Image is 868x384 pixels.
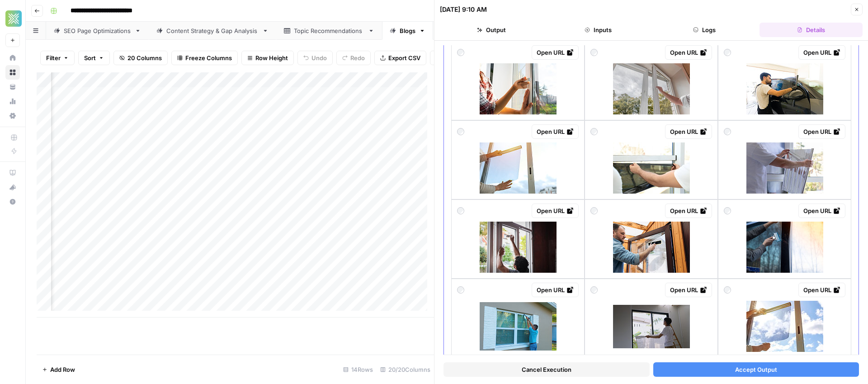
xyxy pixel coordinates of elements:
[5,10,22,27] img: Xponent21 Logo
[84,53,96,62] span: Sort
[5,65,20,80] a: Browse
[113,51,168,65] button: 20 Columns
[400,26,415,35] div: Blogs
[537,48,574,57] div: Open URL
[613,222,690,273] img: man-cleaning-glass-window-with-squeegee.jpg
[5,51,20,65] a: Home
[746,301,823,352] img: tinted-glass-in-the-house.jpg
[803,285,840,294] div: Open URL
[311,53,327,62] span: Undo
[185,53,232,62] span: Freeze Columns
[350,53,365,62] span: Redo
[759,23,863,37] button: Details
[5,109,20,123] a: Settings
[276,22,382,40] a: Topic Recommendations
[255,53,288,62] span: Row Height
[665,283,712,297] a: Open URL
[653,23,756,37] button: Logs
[480,302,557,351] img: homeowner-caulking-window-weatherproofing-home-against-rain-and-storms.jpg
[480,142,557,194] img: tinted-glass-in-the-house.jpg
[613,63,690,114] img: woman-hand-open-pvc-window-with-double-glazing-room-ventilation-concept.jpg
[5,180,20,194] button: What's new?
[37,362,80,377] button: Add Row
[798,124,845,139] a: Open URL
[653,362,859,377] button: Accept Output
[522,365,571,374] span: Cancel Execution
[5,7,20,30] button: Workspace: Xponent21
[537,206,574,215] div: Open URL
[746,63,823,114] img: specialist-installing-car-tint-on-vehicle-window-at-workshop.jpg
[670,48,707,57] div: Open URL
[297,51,333,65] button: Undo
[127,53,162,62] span: 20 Columns
[336,51,371,65] button: Redo
[440,23,543,37] button: Output
[746,142,823,194] img: man-holding-unrolled-windows-sun-protection-film.jpg
[78,51,110,65] button: Sort
[547,23,650,37] button: Inputs
[340,362,377,377] div: 14 Rows
[613,305,690,348] img: asian-man-measures-a-window-to-install-curtains-and-uses-a-drill-to-drill-holes-to-install.jpg
[532,45,579,60] a: Open URL
[166,26,259,35] div: Content Strategy & Gap Analysis
[443,362,650,377] button: Cancel Execution
[537,127,574,136] div: Open URL
[374,51,426,65] button: Export CSV
[377,362,434,377] div: 20/20 Columns
[665,124,712,139] a: Open URL
[798,283,845,297] a: Open URL
[294,26,364,35] div: Topic Recommendations
[532,204,579,218] a: Open URL
[798,45,845,60] a: Open URL
[46,22,149,40] a: SEO Page Optimizations
[480,222,557,273] img: one-young-worker-cleans-the-window-glass-with-a-construction-knife.jpg
[480,63,557,114] img: the-hand-holds-the-handle-of-a-plastic-double-glazed-window-closing-and-opening-the-window.jpg
[64,26,131,35] div: SEO Page Optimizations
[665,45,712,60] a: Open URL
[5,94,20,109] a: Usage
[746,222,823,273] img: installation-of-window-film-in-the-office.jpg
[382,22,433,40] a: Blogs
[537,285,574,294] div: Open URL
[670,127,707,136] div: Open URL
[613,142,690,194] img: professional-worker-tinting-window-with-foil-indoors-closeup.jpg
[665,204,712,218] a: Open URL
[670,285,707,294] div: Open URL
[440,5,487,14] div: [DATE] 9:10 AM
[5,80,20,94] a: Your Data
[171,51,238,65] button: Freeze Columns
[803,48,840,57] div: Open URL
[241,51,294,65] button: Row Height
[803,206,840,215] div: Open URL
[388,53,420,62] span: Export CSV
[532,283,579,297] a: Open URL
[46,53,61,62] span: Filter
[803,127,840,136] div: Open URL
[50,365,75,374] span: Add Row
[6,180,19,194] div: What's new?
[5,166,20,180] a: AirOps Academy
[735,365,777,374] span: Accept Output
[40,51,75,65] button: Filter
[670,206,707,215] div: Open URL
[798,204,845,218] a: Open URL
[149,22,276,40] a: Content Strategy & Gap Analysis
[532,124,579,139] a: Open URL
[5,194,20,209] button: Help + Support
